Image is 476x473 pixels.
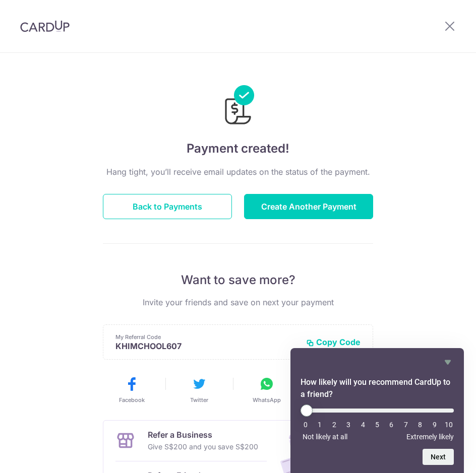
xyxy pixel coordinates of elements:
button: Copy Code [306,337,361,347]
span: Twitter [190,396,208,404]
span: Facebook [119,396,145,404]
img: Payments [222,85,254,127]
button: WhatsApp [237,376,296,404]
li: 8 [415,421,425,429]
li: 7 [401,421,411,429]
img: CardUp [20,20,70,32]
span: Extremely likely [406,433,454,441]
button: Create Another Payment [244,194,373,219]
h4: Payment created! [103,140,373,158]
div: How likely will you recommend CardUp to a friend? Select an option from 0 to 10, with 0 being Not... [301,404,454,441]
button: Twitter [169,376,229,404]
h2: How likely will you recommend CardUp to a friend? Select an option from 0 to 10, with 0 being Not... [301,376,454,400]
p: Refer a Business [148,429,258,441]
li: 4 [358,421,368,429]
p: Want to save more? [103,272,373,288]
li: 5 [372,421,382,429]
li: 2 [329,421,339,429]
li: 1 [315,421,325,429]
p: Invite your friends and save on next your payment [103,296,373,308]
li: 9 [430,421,440,429]
div: How likely will you recommend CardUp to a friend? Select an option from 0 to 10, with 0 being Not... [301,356,454,465]
li: 0 [301,421,311,429]
button: Next question [423,449,454,465]
p: Hang tight, you’ll receive email updates on the status of the payment. [103,166,373,178]
span: Not likely at all [303,433,347,441]
li: 6 [386,421,396,429]
li: 3 [343,421,353,429]
button: Facebook [102,376,161,404]
p: KHIMCHOOL607 [115,341,298,351]
p: Give S$200 and you save S$200 [148,441,258,453]
button: Hide survey [442,356,454,368]
span: WhatsApp [253,396,281,404]
li: 10 [444,421,454,429]
p: My Referral Code [115,333,298,341]
button: Back to Payments [103,194,232,219]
